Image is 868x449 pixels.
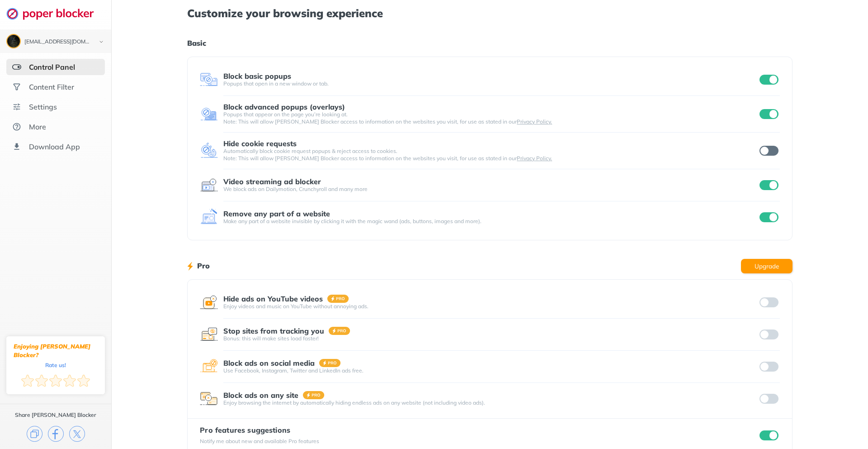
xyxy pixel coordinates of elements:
[6,7,104,20] img: logo-webpage.svg
[7,35,20,48] img: ACg8ocKrNRyYkr6f0GrDRRxJq4OYIHr7ahZ8nrzl9yUA2nOki-3iJDHR=s96-c
[223,359,315,367] div: Block ads on social media
[15,411,96,419] div: Share [PERSON_NAME] Blocker
[223,399,758,406] div: Enjoy browsing the internet by automatically hiding endless ads on any website (not including vid...
[200,390,218,408] img: feature icon
[223,72,291,80] div: Block basic popups
[200,358,218,376] img: feature icon
[12,142,21,151] img: download-app.svg
[223,367,758,374] div: Use Facebook, Instagram, Twitter and LinkedIn ads free.
[200,325,218,344] img: feature icon
[223,177,321,186] div: Video streaming ad blocker
[223,327,324,335] div: Stop sites from tracking you
[200,176,218,194] img: feature icon
[14,342,98,359] div: Enjoying [PERSON_NAME] Blocker?
[69,426,85,442] img: x.svg
[223,111,758,125] div: Popups that appear on the page you’re looking at. Note: This will allow [PERSON_NAME] Blocker acc...
[741,259,793,273] button: Upgrade
[12,82,21,91] img: social.svg
[223,148,758,162] div: Automatically block cookie request popups & reject access to cookies. Note: This will allow [PERS...
[223,303,758,310] div: Enjoy videos and music on YouTube without annoying ads.
[517,118,552,125] a: Privacy Policy.
[223,139,297,148] div: Hide cookie requests
[223,186,758,193] div: We block ads on Dailymotion, Crunchyroll and many more
[303,391,325,399] img: pro-badge.svg
[223,103,345,111] div: Block advanced popups (overlays)
[12,102,21,111] img: settings.svg
[327,295,349,303] img: pro-badge.svg
[223,210,330,218] div: Remove any part of a website
[29,62,75,72] div: Control Panel
[517,155,552,162] a: Privacy Policy.
[12,122,21,131] img: about.svg
[29,122,46,131] div: More
[223,80,758,87] div: Popups that open in a new window or tab.
[223,218,758,225] div: Make any part of a website invisible by clicking it with the magic wand (ads, buttons, images and...
[187,7,792,19] h1: Customize your browsing experience
[96,37,107,47] img: chevron-bottom-black.svg
[200,208,218,226] img: feature icon
[45,363,66,367] div: Rate us!
[200,438,319,445] div: Notify me about new and available Pro features
[29,82,74,91] div: Content Filter
[187,261,193,272] img: lighting bolt
[223,391,298,399] div: Block ads on any site
[319,359,341,367] img: pro-badge.svg
[187,37,792,49] h1: Basic
[200,426,319,434] div: Pro features suggestions
[223,335,758,342] div: Bonus: this will make sites load faster!
[27,426,42,442] img: copy.svg
[48,426,64,442] img: facebook.svg
[12,62,21,72] img: features-selected.svg
[200,71,218,89] img: feature icon
[200,293,218,311] img: feature icon
[197,260,210,272] h1: Pro
[223,295,323,303] div: Hide ads on YouTube videos
[29,142,80,151] div: Download App
[200,142,218,160] img: feature icon
[24,39,91,45] div: dariankoczur@gmail.com
[29,102,57,111] div: Settings
[200,105,218,123] img: feature icon
[329,327,350,335] img: pro-badge.svg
